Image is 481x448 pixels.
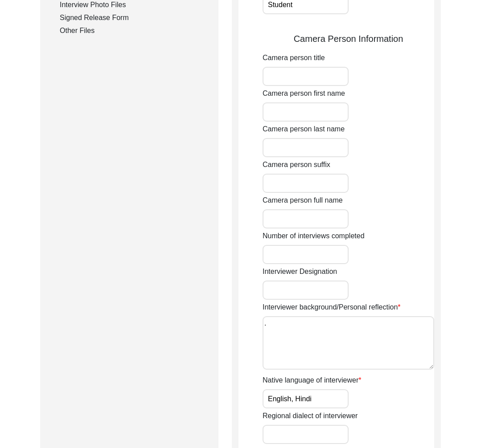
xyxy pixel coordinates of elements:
label: Camera person last name [263,124,345,134]
label: Camera person suffix [263,159,330,170]
div: Other Files [60,25,208,36]
label: Interviewer Designation [263,266,337,277]
label: Number of interviews completed [263,231,365,241]
label: Camera person first name [263,88,345,99]
div: Signed Release Form [60,12,208,23]
label: Camera person title [263,53,325,63]
label: Regional dialect of interviewer [263,411,358,421]
div: Camera Person Information [263,32,434,45]
label: Native language of interviewer [263,375,361,386]
label: Camera person full name [263,195,343,206]
label: Interviewer background/Personal reflection [263,302,401,313]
